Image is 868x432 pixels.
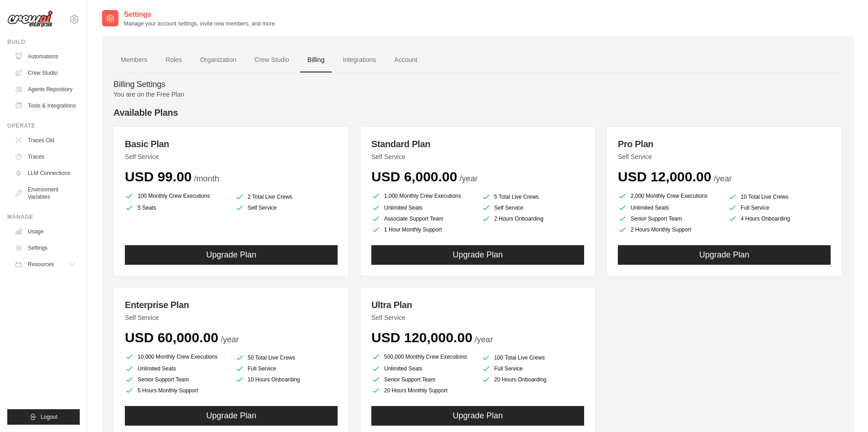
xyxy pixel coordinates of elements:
a: Environment Variables [11,182,80,204]
p: Self Service [618,152,831,161]
a: Automations [11,49,80,64]
li: 500,000 Monthly Crew Executions [371,351,474,362]
li: Unlimited Seats [371,364,474,373]
span: /month [194,174,219,183]
p: Self Service [371,152,584,161]
li: Unlimited Seats [125,364,228,373]
button: Upgrade Plan [125,245,338,265]
li: Full Service [728,203,831,212]
p: Manage your account settings, invite new members, and more. [124,20,276,27]
li: 2 Hours Monthly Support [618,225,721,234]
li: Associate Support Team [371,214,474,223]
h3: Basic Plan [125,138,338,150]
span: USD 12,000.00 [618,169,711,184]
li: 20 Hours Onboarding [482,375,585,384]
a: Settings [11,241,80,255]
a: Traces Old [11,133,80,148]
a: Integrations [335,48,383,72]
li: Full Service [482,364,585,373]
li: 5 Total Live Crews [482,192,585,201]
li: Self Service [235,203,338,212]
button: Upgrade Plan [371,406,584,426]
a: Roles [158,48,189,72]
li: Senior Support Team [618,214,721,223]
li: Senior Support Team [371,375,474,384]
a: Crew Studio [247,48,297,72]
div: Operate [7,122,80,129]
li: 10,000 Monthly Crew Executions [125,351,228,362]
li: 10 Hours Onboarding [235,375,338,384]
p: Self Service [125,152,338,161]
div: Manage [7,213,80,221]
span: /year [714,174,732,183]
li: 2 Hours Onboarding [482,214,585,223]
li: 4 Hours Onboarding [728,214,831,223]
span: USD 60,000.00 [125,330,218,345]
h4: Billing Settings [113,80,842,90]
li: Unlimited Seats [618,203,721,212]
span: USD 6,000.00 [371,169,457,184]
span: /year [221,335,239,344]
button: Upgrade Plan [125,406,338,426]
a: Billing [300,48,332,72]
h3: Enterprise Plan [125,298,338,311]
li: 100 Monthly Crew Executions [125,190,228,201]
h3: Standard Plan [371,138,584,150]
a: Agents Repository [11,82,80,97]
li: Self Service [482,203,585,212]
li: Full Service [235,364,338,373]
span: Logout [41,413,57,421]
h3: Ultra Plan [371,298,584,311]
button: Upgrade Plan [371,245,584,265]
p: You are on the Free Plan [113,90,842,99]
h4: Available Plans [113,106,842,119]
li: 1 Hour Monthly Support [371,225,474,234]
li: 1,000 Monthly Crew Executions [371,190,474,201]
span: USD 120,000.00 [371,330,473,345]
button: Logout [7,409,80,425]
li: 20 Hours Monthly Support [371,386,474,395]
button: Upgrade Plan [618,245,831,265]
img: Logo [7,10,53,28]
p: Self Service [125,313,338,322]
a: Usage [11,224,80,239]
li: Unlimited Seats [371,203,474,212]
a: Tools & Integrations [11,98,80,113]
div: Build [7,38,80,46]
li: 5 Seats [125,203,228,212]
a: LLM Connections [11,166,80,180]
h3: Pro Plan [618,138,831,150]
li: 10 Total Live Crews [728,192,831,201]
li: 50 Total Live Crews [235,353,338,362]
a: Account [387,48,425,72]
li: 100 Total Live Crews [482,353,585,362]
li: Senior Support Team [125,375,228,384]
p: Self Service [371,313,584,322]
h2: Settings [124,9,276,20]
li: 2,000 Monthly Crew Executions [618,190,721,201]
span: USD 99.00 [125,169,192,184]
li: 2 Total Live Crews [235,192,338,201]
span: /year [459,174,478,183]
a: Traces [11,149,80,164]
button: Resources [11,257,80,272]
span: Resources [28,261,54,268]
li: 5 Hours Monthly Support [125,386,228,395]
a: Organization [193,48,243,72]
a: Crew Studio [11,66,80,80]
span: /year [475,335,493,344]
a: Members [113,48,154,72]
